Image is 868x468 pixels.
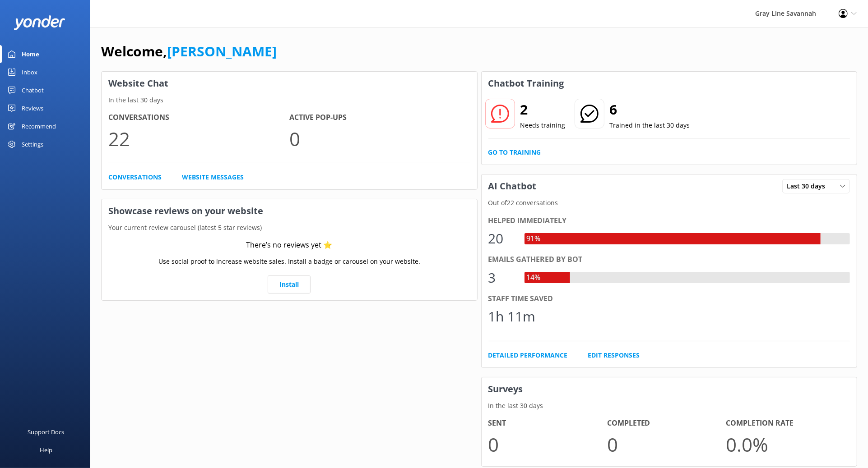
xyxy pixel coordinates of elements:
[588,350,640,360] a: Edit Responses
[488,147,541,157] a: Go to Training
[607,429,726,459] p: 0
[488,418,607,429] h4: Sent
[268,275,311,294] a: Install
[525,233,543,245] div: 91%
[158,257,420,266] p: Use social proof to increase website sales. Install a badge or carousel on your website.
[787,181,831,191] span: Last 30 days
[22,63,37,81] div: Inbox
[520,120,566,130] p: Needs training
[102,199,477,223] h3: Showcase reviews on your website
[22,81,44,99] div: Chatbot
[482,72,571,95] h3: Chatbot Training
[246,239,332,251] div: There’s no reviews yet ⭐
[102,72,477,95] h3: Website Chat
[28,423,65,441] div: Support Docs
[482,174,543,198] h3: AI Chatbot
[108,112,289,124] h4: Conversations
[40,441,52,459] div: Help
[488,306,536,327] div: 1h 11m
[610,120,690,130] p: Trained in the last 30 days
[482,377,857,401] h3: Surveys
[726,429,845,459] p: 0.0 %
[525,272,543,284] div: 14%
[488,429,607,459] p: 0
[610,99,690,120] h2: 6
[482,401,857,411] p: In the last 30 days
[22,45,39,63] div: Home
[182,172,244,182] a: Website Messages
[289,112,470,124] h4: Active Pop-ups
[289,124,470,154] p: 0
[488,350,568,360] a: Detailed Performance
[488,267,515,289] div: 3
[102,223,477,233] p: Your current review carousel (latest 5 star reviews)
[482,198,857,208] p: Out of 22 conversations
[14,15,65,30] img: yonder-white-logo.png
[520,99,566,120] h2: 2
[22,99,43,117] div: Reviews
[167,42,277,60] a: [PERSON_NAME]
[101,41,277,62] h1: Welcome,
[22,117,56,135] div: Recommend
[108,172,162,182] a: Conversations
[102,95,477,105] p: In the last 30 days
[22,135,43,153] div: Settings
[488,228,515,249] div: 20
[108,124,289,154] p: 22
[488,215,850,227] div: Helped immediately
[488,293,850,305] div: Staff time saved
[488,254,850,266] div: Emails gathered by bot
[607,418,726,429] h4: Completed
[726,418,845,429] h4: Completion Rate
